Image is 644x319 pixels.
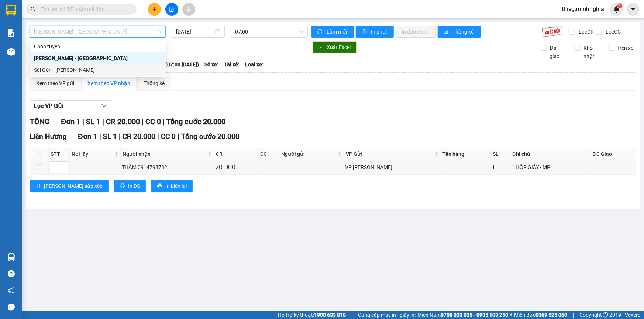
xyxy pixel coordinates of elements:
button: Lọc VP Gửi [30,100,111,112]
span: Miền Nam [417,311,508,319]
div: Sài Gòn - [PERSON_NAME] [34,66,161,74]
th: SL [491,148,511,160]
span: Miền Bắc [514,311,567,319]
span: CR 20.000 [106,117,140,126]
span: In biên lai [165,182,187,190]
span: Làm mới [327,28,348,36]
span: Lọc CR [576,28,595,36]
span: Đã giao [547,44,569,60]
span: | [102,117,104,126]
span: | [351,311,352,319]
span: | [573,311,574,319]
th: CC [259,148,279,160]
span: search [31,7,36,12]
button: In đơn chọn [396,26,436,38]
span: 07:00 [235,26,303,37]
span: sort-ascending [36,183,41,189]
span: Trên xe [614,44,637,52]
button: plus [148,3,161,16]
div: Phan Rí - Sài Gòn [30,52,166,64]
span: phone [42,27,48,33]
div: [PERSON_NAME] - [GEOGRAPHIC_DATA] [34,54,161,62]
span: ⚪️ [510,313,512,316]
span: printer [157,183,162,189]
button: syncLàm mới [311,26,354,38]
button: caret-down [627,3,640,16]
span: Nơi lấy [72,150,113,158]
button: printerIn phơi [356,26,394,38]
span: Thống kê [453,28,475,36]
span: Kho nhận [581,44,603,60]
span: Đơn 1 [61,117,80,126]
span: VP Gửi [346,150,433,158]
span: Người gửi [281,150,336,158]
button: bar-chartThống kê [438,26,481,38]
button: printerIn biên lai [151,180,193,192]
button: aim [182,3,195,16]
span: Liên Hương [30,132,67,141]
div: Chọn tuyến [34,42,161,50]
span: CR 20.000 [123,132,155,141]
span: Hỗ trợ kỹ thuật: [278,311,346,319]
span: | [163,117,165,126]
strong: 0708 023 035 - 0935 103 250 [441,312,508,318]
span: sync [317,29,324,35]
span: Chuyến: (07:00 [DATE]) [145,60,199,69]
span: CC 0 [161,132,176,141]
span: Số xe: [204,60,218,69]
span: notification [8,287,15,294]
span: plus [152,7,157,12]
span: Lọc CC [603,28,622,36]
strong: 1900 633 818 [314,312,346,318]
th: ĐC Giao [591,148,636,160]
div: 20.000 [215,162,257,172]
div: Chọn tuyến [30,41,166,52]
img: logo.jpg [3,3,40,40]
div: Xem theo VP nhận [87,79,130,87]
span: In DS [128,182,140,190]
span: SL 1 [86,117,100,126]
input: 14/09/2025 [176,28,214,36]
div: VP [PERSON_NAME] [345,163,440,171]
span: | [142,117,144,126]
span: aim [186,7,191,12]
sup: 1 [617,3,623,8]
span: Cung cấp máy in - giấy in: [358,311,416,319]
img: icon-new-feature [613,6,620,13]
div: Sài Gòn - Phan Rí [30,64,166,76]
span: thisg.minhnghia [556,4,610,14]
span: message [8,304,15,311]
strong: 0369 525 060 [535,312,567,318]
span: | [82,117,84,126]
div: Xem theo VP gửi [36,79,74,87]
button: file-add [165,3,178,16]
span: | [178,132,179,141]
span: printer [120,183,125,189]
div: 1 HỘP GIẤY - MP [512,163,589,171]
span: CC 0 [145,117,161,126]
span: TỔNG [30,117,50,126]
span: caret-down [630,6,637,13]
span: bar-chart [444,29,450,35]
th: Ghi chú [510,148,591,160]
input: Tìm tên, số ĐT hoặc mã đơn [41,5,128,13]
span: copyright [603,312,608,318]
img: solution-icon [7,29,15,37]
li: 01 [PERSON_NAME] [3,16,141,25]
button: downloadXuất Excel [313,41,357,53]
b: [PERSON_NAME] [42,5,104,14]
img: warehouse-icon [7,253,15,261]
th: CR [214,148,259,160]
span: Tổng cước 20.000 [166,117,225,126]
span: printer [362,29,368,35]
span: In phơi [371,28,388,36]
b: GỬI : 109 QL 13 [3,46,75,58]
span: download [318,45,324,50]
div: Thống kê [144,79,165,87]
span: Tổng cước 20.000 [181,132,240,141]
span: Phan Rí - Sài Gòn [34,26,161,37]
span: down [101,103,107,109]
img: warehouse-icon [7,48,15,56]
span: Người nhận [123,150,206,158]
li: 02523854854 [3,25,141,35]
